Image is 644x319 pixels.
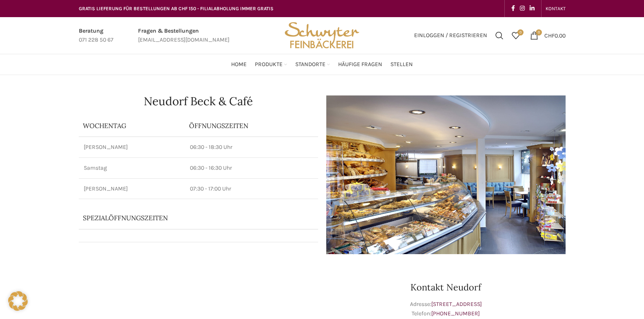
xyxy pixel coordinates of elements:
[255,61,283,69] span: Produkte
[431,310,480,317] a: [PHONE_NUMBER]
[295,61,325,69] span: Standorte
[255,56,287,73] a: Produkte
[79,6,274,11] span: GRATIS LIEFERUNG FÜR BESTELLUNGEN AB CHF 150 - FILIALABHOLUNG IMMER GRATIS
[338,61,382,69] span: Häufige Fragen
[390,61,413,69] span: Stellen
[282,31,362,38] a: Site logo
[79,95,318,107] h1: Neudorf Beck & Café
[508,27,524,44] div: Meine Wunschliste
[509,3,517,14] a: Facebook social link
[84,164,180,172] p: Samstag
[541,0,570,17] div: Secondary navigation
[326,283,566,292] h3: Kontakt Neudorf
[410,27,491,44] a: Einloggen / Registrieren
[517,29,524,35] span: 0
[491,27,508,44] a: Suchen
[431,301,482,308] a: [STREET_ADDRESS]
[83,121,181,130] p: Wochentag
[79,27,114,45] a: Infobox link
[83,213,291,222] p: Spezialöffnungszeiten
[190,164,313,172] p: 06:30 - 16:30 Uhr
[414,33,487,38] span: Einloggen / Registrieren
[546,6,566,11] span: KONTAKT
[390,56,413,73] a: Stellen
[295,56,330,73] a: Standorte
[527,3,537,14] a: Linkedin social link
[84,185,180,193] p: [PERSON_NAME]
[189,121,314,130] p: ÖFFNUNGSZEITEN
[544,32,555,39] span: CHF
[84,143,180,151] p: [PERSON_NAME]
[544,32,566,39] bdi: 0.00
[508,27,524,44] a: 0
[138,27,230,45] a: Infobox link
[75,56,570,73] div: Main navigation
[231,61,247,69] span: Home
[338,56,382,73] a: Häufige Fragen
[536,29,542,35] span: 0
[546,0,566,17] a: KONTAKT
[190,143,313,151] p: 06:30 - 18:30 Uhr
[282,17,362,54] img: Bäckerei Schwyter
[326,300,566,318] p: Adresse: Telefon:
[517,3,527,14] a: Instagram social link
[526,27,570,44] a: 0 CHF0.00
[231,56,247,73] a: Home
[190,185,313,193] p: 07:30 - 17:00 Uhr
